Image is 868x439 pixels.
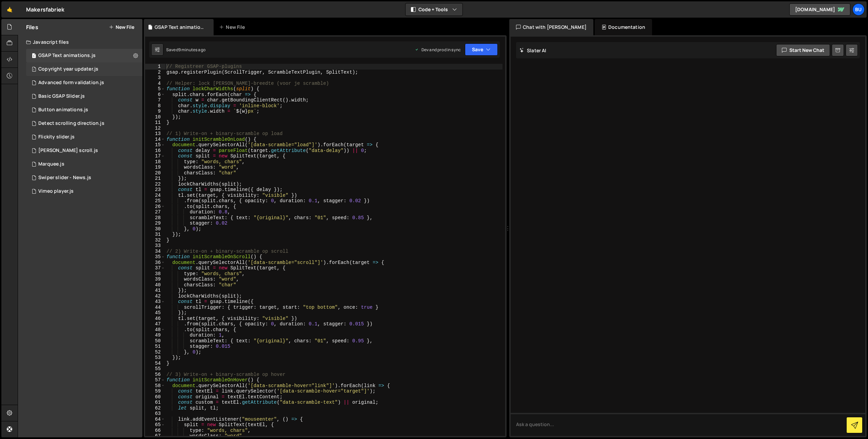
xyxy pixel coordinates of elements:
div: Advanced form validation.js [38,80,104,86]
div: 40 [145,282,165,288]
div: 14579/38522.js [26,144,142,157]
div: 14579/46142.js [26,90,142,103]
div: 52 [145,349,165,355]
div: 55 [145,366,165,372]
div: 5 [145,86,165,92]
div: 3 [145,75,165,81]
div: 21 [145,176,165,182]
div: 38 [145,271,165,277]
div: 41 [145,288,165,293]
div: 14579/37714.js [26,157,142,171]
div: 35 [145,254,165,260]
div: 14579/37719.js [26,185,142,198]
div: 20 [145,170,165,176]
div: 30 [145,226,165,232]
div: 9 minutes ago [178,47,205,53]
div: 62 [145,405,165,411]
div: 14 [145,137,165,142]
div: Flickity slider.js [38,134,75,140]
div: 32 [145,237,165,243]
h2: Files [26,23,38,31]
div: GSAP Text animations.js [155,24,205,31]
div: 18 [145,159,165,165]
div: 7 [145,97,165,103]
div: 33 [145,243,165,249]
div: Copyright year updater.js [38,66,98,72]
button: New File [109,24,134,30]
div: 34 [145,249,165,254]
button: Start new chat [776,44,830,56]
div: 66 [145,428,165,434]
div: 15 [145,142,165,148]
div: Chat with [PERSON_NAME] [509,19,593,35]
div: New File [219,24,248,31]
div: Swiper slider - News.js [38,175,91,181]
div: 16 [145,148,165,154]
div: 23 [145,187,165,193]
div: 11 [145,120,165,126]
div: 67 [145,433,165,439]
a: Bu [852,3,865,16]
div: 64 [145,417,165,422]
div: 65 [145,422,165,428]
div: 59 [145,388,165,394]
span: 1 [32,54,36,59]
div: 39 [145,276,165,282]
div: 14579/37711.js [26,103,142,117]
a: [DOMAIN_NAME] [789,3,850,16]
div: Button animations.js [38,107,88,113]
div: 14579/37716.js [26,76,142,90]
div: Documentation [595,19,652,35]
div: Marquee.js [38,161,64,167]
div: Vimeo player.js [38,188,74,194]
div: Javascript files [18,35,142,49]
div: 14579/37709.js [26,117,142,130]
div: 28 [145,215,165,221]
div: 53 [145,355,165,361]
div: 27 [145,209,165,215]
div: 13 [145,131,165,137]
div: 14579/37704.js [26,62,142,76]
div: 10 [145,114,165,120]
div: 44 [145,305,165,310]
div: 31 [145,232,165,237]
h2: Slater AI [519,47,547,54]
div: Makersfabriek [26,5,64,14]
div: 29 [145,221,165,226]
div: GSAP Text animations.js [38,53,96,59]
div: 58 [145,383,165,389]
div: 42 [145,293,165,299]
div: 14579/37710.js [26,49,142,62]
div: 61 [145,400,165,405]
div: 60 [145,394,165,400]
button: Code + Tools [406,3,462,16]
div: 24 [145,193,165,198]
button: Save [465,43,498,56]
div: [PERSON_NAME] scroll.js [38,148,98,154]
span: 1 [32,67,36,73]
div: Detect scrolling direction.js [38,120,104,127]
div: 6 [145,92,165,98]
div: 47 [145,321,165,327]
div: 14579/37707.js [26,171,142,185]
div: Dev and prod in sync [415,47,461,53]
div: 45 [145,310,165,316]
div: 46 [145,316,165,322]
div: 54 [145,361,165,366]
div: 4 [145,81,165,87]
div: 48 [145,327,165,333]
div: 14579/37713.js [26,130,142,144]
div: 8 [145,103,165,109]
div: 12 [145,126,165,131]
div: 22 [145,182,165,187]
div: 2 [145,70,165,75]
div: 25 [145,198,165,204]
div: 43 [145,299,165,305]
div: Saved [166,47,205,53]
div: 63 [145,411,165,417]
div: 57 [145,377,165,383]
div: 19 [145,165,165,170]
a: 🤙 [1,1,18,18]
div: 56 [145,372,165,378]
